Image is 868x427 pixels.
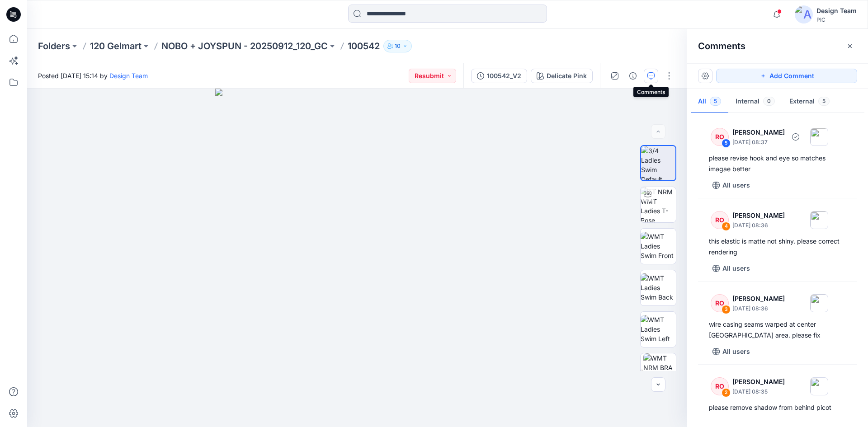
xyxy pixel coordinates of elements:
[722,263,750,274] p: All users
[348,40,380,52] p: 100542
[795,5,813,23] img: avatar
[38,71,148,80] span: Posted [DATE] 15:14 by
[763,97,775,106] span: 0
[709,261,754,276] button: All users
[816,16,857,23] div: PIC
[698,41,745,52] h2: Comments
[709,178,754,192] button: All users
[487,71,521,81] div: 100542_V2
[641,273,676,302] img: WMT Ladies Swim Back
[722,222,731,231] div: 4
[709,402,846,413] div: please remove shadow from behind picot
[818,97,830,106] span: 5
[728,90,782,113] button: Internal
[722,305,731,314] div: 3
[732,293,785,304] p: [PERSON_NAME]
[732,221,785,230] p: [DATE] 08:36
[643,353,676,389] img: WMT NRM BRA TOP GHOST
[722,346,750,357] p: All users
[711,211,729,229] div: RO
[711,128,729,146] div: RO
[383,40,412,52] button: 10
[641,315,676,343] img: WMT Ladies Swim Left
[709,153,846,174] div: please revise hook and eye so matches imagae better
[215,89,499,427] img: eyJhbGciOiJIUzI1NiIsImtpZCI6IjAiLCJzbHQiOiJzZXMiLCJ0eXAiOiJKV1QifQ.eyJkYXRhIjp7InR5cGUiOiJzdG9yYW...
[471,69,527,83] button: 100542_V2
[732,376,785,387] p: [PERSON_NAME]
[816,5,857,16] div: Design Team
[641,187,676,222] img: TT NRM WMT Ladies T-Pose
[722,139,731,148] div: 5
[626,69,640,83] button: Details
[722,180,750,191] p: All users
[641,232,676,260] img: WMT Ladies Swim Front
[782,90,837,113] button: External
[732,138,785,147] p: [DATE] 08:37
[732,127,785,138] p: [PERSON_NAME]
[161,40,328,52] a: NOBO + JOYSPUN - 20250912_120_GC
[709,319,846,341] div: wire casing seams warped at center [GEOGRAPHIC_DATA] area. please fix
[732,304,785,313] p: [DATE] 08:36
[716,69,857,83] button: Add Comment
[722,388,731,397] div: 2
[395,41,401,51] p: 10
[711,377,729,395] div: RO
[38,40,70,52] a: Folders
[109,72,148,80] a: Design Team
[641,146,675,180] img: 3/4 Ladies Swim Default
[691,90,728,113] button: All
[709,344,754,359] button: All users
[709,236,846,258] div: this elastic is matte not shiny. please correct rendering
[710,97,721,106] span: 5
[732,210,785,221] p: [PERSON_NAME]
[732,387,785,396] p: [DATE] 08:35
[90,40,142,52] a: 120 Gelmart
[711,294,729,312] div: RO
[547,71,587,81] div: Delicate Pink
[531,69,593,83] button: Delicate Pink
